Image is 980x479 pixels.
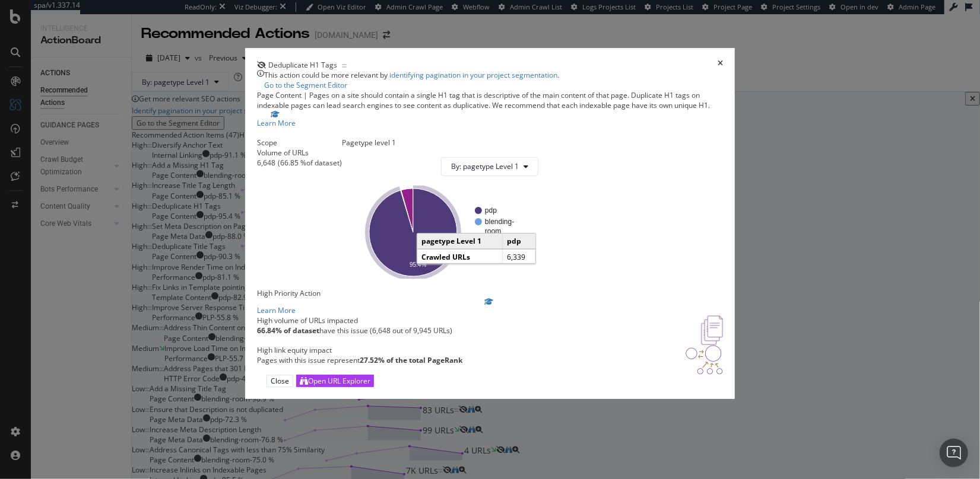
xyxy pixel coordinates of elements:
[271,376,289,386] div: Close
[296,375,374,387] button: Open URL Explorer
[441,157,538,176] button: By: pagetype Level 1
[257,138,342,148] div: Scope
[308,376,370,386] div: Open URL Explorer
[485,206,497,215] text: pdp
[389,70,557,80] a: identifying pagination in your project segmentation
[342,138,548,148] div: Pagetype level 1
[303,90,307,100] span: |
[940,439,968,467] div: Open Intercom Messenger
[257,70,724,90] div: info banner
[264,80,347,90] a: Go to the Segment Editor
[451,161,519,171] span: By: pagetype Level 1
[351,186,538,279] svg: A chart.
[360,355,462,365] strong: 27.52% of the total PageRank
[485,250,503,258] text: Other
[701,315,723,345] img: e5DMFwAAAABJRU5ErkJggg==
[485,218,514,226] text: blending-
[257,305,724,315] div: Learn More
[686,345,723,375] img: DDxVyA23.png
[257,325,319,336] strong: 66.84% of dataset
[257,288,321,298] span: High Priority Action
[245,48,735,399] div: modal
[257,158,275,168] div: 6,648
[257,345,462,355] div: High link equity impact
[257,118,296,128] div: Learn More
[257,315,452,325] div: High volume of URLs impacted
[257,62,266,69] div: eye-slash
[257,111,296,128] a: Learn More
[257,298,724,315] a: Learn More
[264,70,559,90] div: This action could be more relevant by .
[342,64,347,68] img: Equal
[278,158,342,168] div: ( 66.85 % of dataset )
[410,261,426,268] text: 95.4%
[718,60,723,70] div: times
[257,325,452,336] p: have this issue (6,648 out of 9,945 URLs)
[257,90,302,100] span: Page Content
[257,90,724,110] div: Pages on a site should contain a single H1 tag that is descriptive of the main content of that pa...
[267,375,293,387] button: Close
[485,227,501,235] text: room
[268,60,337,70] span: Deduplicate H1 Tags
[485,238,499,247] text: PLP
[257,148,342,158] div: Volume of URLs
[257,355,462,365] p: Pages with this issue represent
